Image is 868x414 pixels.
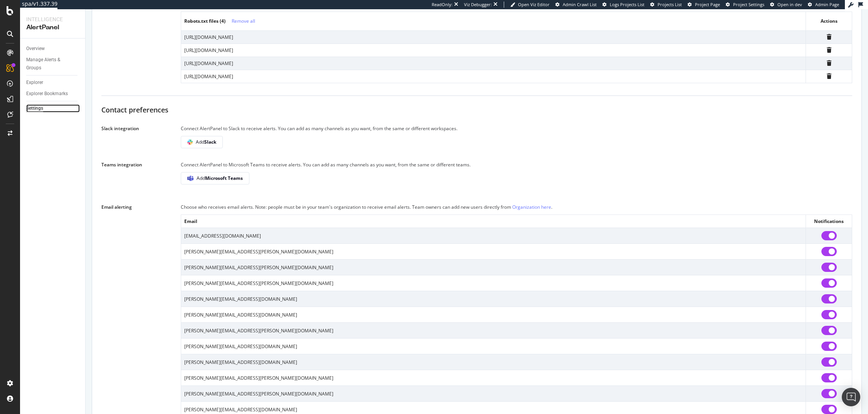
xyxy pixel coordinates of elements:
td: [PERSON_NAME][EMAIL_ADDRESS][PERSON_NAME][DOMAIN_NAME] [181,323,806,339]
span: Projects List [658,2,682,7]
div: Add [197,175,243,181]
div: Notifications [809,218,849,225]
button: Remove all [232,15,255,27]
div: Contact preferences [101,105,852,115]
div: Explorer [26,79,43,87]
div: Teams integration [101,161,142,168]
a: Open Viz Editor [510,2,550,8]
a: Explorer Bookmarks [26,90,80,98]
td: [PERSON_NAME][EMAIL_ADDRESS][DOMAIN_NAME] [181,354,806,370]
a: Project Page [688,2,720,8]
td: [PERSON_NAME][EMAIL_ADDRESS][PERSON_NAME][DOMAIN_NAME] [181,386,806,402]
td: [EMAIL_ADDRESS][DOMAIN_NAME] [181,228,806,244]
a: Project Settings [726,2,764,8]
td: [PERSON_NAME][EMAIL_ADDRESS][DOMAIN_NAME] [181,339,806,354]
a: Organization here [512,204,551,210]
a: Explorer [26,79,80,87]
td: [PERSON_NAME][EMAIL_ADDRESS][DOMAIN_NAME] [181,291,806,307]
div: Intelligence [26,15,79,23]
span: Project Page [695,2,720,7]
div: Overview [26,45,45,53]
a: Admin Crawl List [555,2,597,8]
div: [URL][DOMAIN_NAME] [184,47,802,54]
div: Open Intercom Messenger [842,388,860,406]
span: Admin Page [815,2,839,7]
td: [PERSON_NAME][EMAIL_ADDRESS][PERSON_NAME][DOMAIN_NAME] [181,275,806,291]
td: [PERSON_NAME][EMAIL_ADDRESS][PERSON_NAME][DOMAIN_NAME] [181,370,806,386]
a: Settings [26,104,80,112]
span: Add [196,139,216,145]
a: Projects List [650,2,682,8]
span: Open Viz Editor [518,2,550,7]
th: Email [181,215,806,228]
td: [PERSON_NAME][EMAIL_ADDRESS][PERSON_NAME][DOMAIN_NAME] [181,260,806,275]
div: [URL][DOMAIN_NAME] [184,60,802,67]
div: Connect AlertPanel to Microsoft Teams to receive alerts. You can add as many channels as you want... [181,161,852,169]
span: Logs Projects List [610,2,644,7]
span: Admin Crawl List [563,2,597,7]
b: Microsoft Teams [205,175,243,181]
a: Logs Projects List [602,2,644,8]
img: 8-M_K_5x.png [187,176,193,181]
b: Slack [204,139,216,145]
span: Project Settings [733,2,764,7]
button: AddSlack [181,136,223,148]
div: [URL][DOMAIN_NAME] [184,34,802,40]
div: Email alerting [101,204,132,210]
a: Overview [26,45,80,53]
th: Robots.txt files ( 4 ) [181,12,806,30]
a: Open in dev [770,2,802,8]
td: [PERSON_NAME][EMAIL_ADDRESS][PERSON_NAME][DOMAIN_NAME] [181,244,806,260]
div: Remove all [232,18,255,24]
a: Manage Alerts & Groups [26,56,80,72]
button: AddMicrosoft Teams [181,172,249,184]
div: ReadOnly: [432,2,453,8]
div: Viz Debugger: [464,2,492,8]
div: Manage Alerts & Groups [26,56,72,72]
img: BGgcIL3g.png [187,139,193,145]
div: Explorer Bookmarks [26,90,68,98]
div: Choose who receives email alerts. Note: people must be in your team's organization to receive ema... [181,203,852,211]
div: Connect AlertPanel to Slack to receive alerts. You can add as many channels as you want, from the... [181,124,852,133]
div: Settings [26,104,43,112]
span: Open in dev [777,2,802,7]
a: Admin Page [808,2,839,8]
td: [PERSON_NAME][EMAIL_ADDRESS][DOMAIN_NAME] [181,307,806,323]
div: Actions [809,18,849,24]
div: AlertPanel [26,23,79,32]
div: Slack integration [101,125,139,132]
div: [URL][DOMAIN_NAME] [184,73,802,80]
